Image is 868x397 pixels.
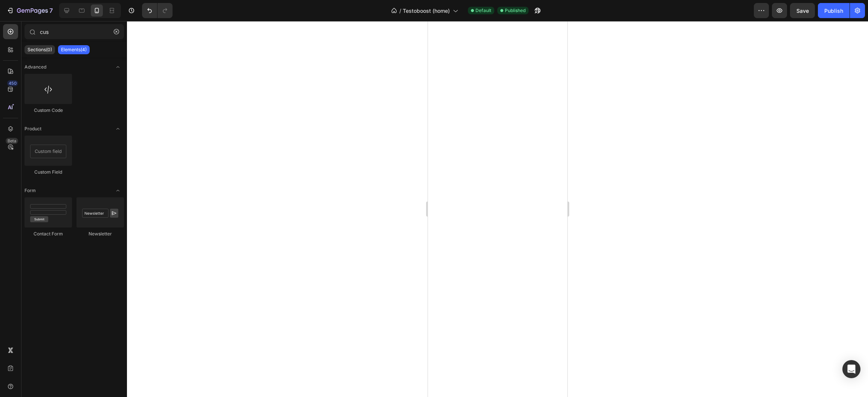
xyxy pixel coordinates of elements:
[399,7,401,15] span: /
[76,231,124,237] div: Newsletter
[3,3,56,18] button: 7
[428,21,567,397] iframe: Design area
[28,47,52,53] p: Sections(0)
[24,64,46,70] span: Advanced
[24,169,72,176] div: Custom Field
[842,360,860,378] div: Open Intercom Messenger
[24,24,124,39] input: Search Sections & Elements
[818,3,850,18] button: Publish
[24,231,72,237] div: Contact Form
[6,138,18,144] div: Beta
[24,107,72,114] div: Custom Code
[505,7,526,14] span: Published
[24,187,36,194] span: Form
[475,7,491,14] span: Default
[142,3,173,18] div: Undo/Redo
[112,123,124,135] span: Toggle open
[7,80,18,86] div: 450
[403,7,450,15] span: Testoboost (home)
[61,47,87,53] p: Elements(4)
[112,185,124,197] span: Toggle open
[112,61,124,73] span: Toggle open
[24,125,41,132] span: Product
[796,8,809,14] span: Save
[824,7,843,15] div: Publish
[790,3,815,18] button: Save
[49,6,53,15] p: 7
